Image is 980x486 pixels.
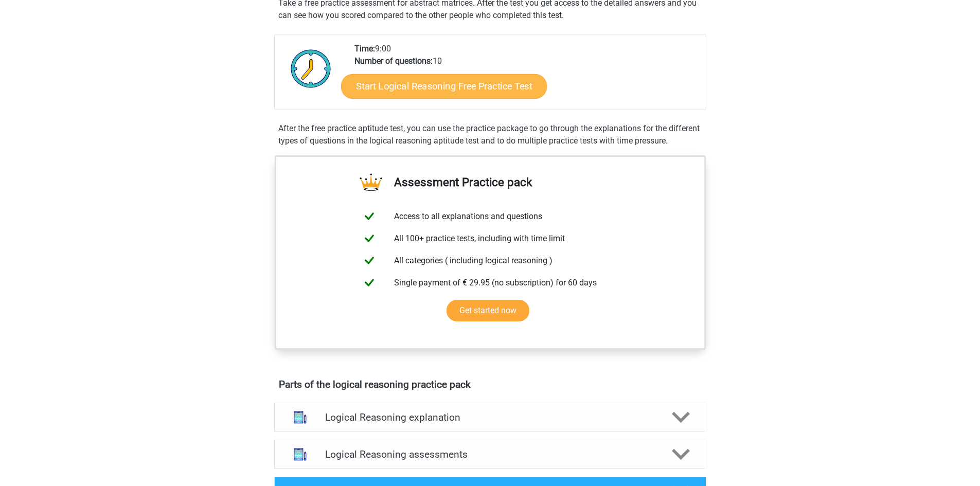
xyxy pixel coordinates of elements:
img: logical reasoning explanations [287,404,313,430]
h4: Logical Reasoning explanation [325,411,655,423]
h4: Parts of the logical reasoning practice pack [279,379,702,390]
b: Time: [354,44,375,53]
div: 9:00 10 [347,43,705,110]
img: Clock [285,43,337,94]
h4: Logical Reasoning assessments [325,448,655,460]
img: logical reasoning assessments [287,441,313,467]
a: assessments Logical Reasoning assessments [270,440,710,469]
div: After the free practice aptitude test, you can use the practice package to go through the explana... [274,122,706,147]
b: Number of questions: [354,56,433,66]
a: explanations Logical Reasoning explanation [270,403,710,431]
a: Get started now [447,300,529,321]
a: Start Logical Reasoning Free Practice Test [341,74,547,98]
